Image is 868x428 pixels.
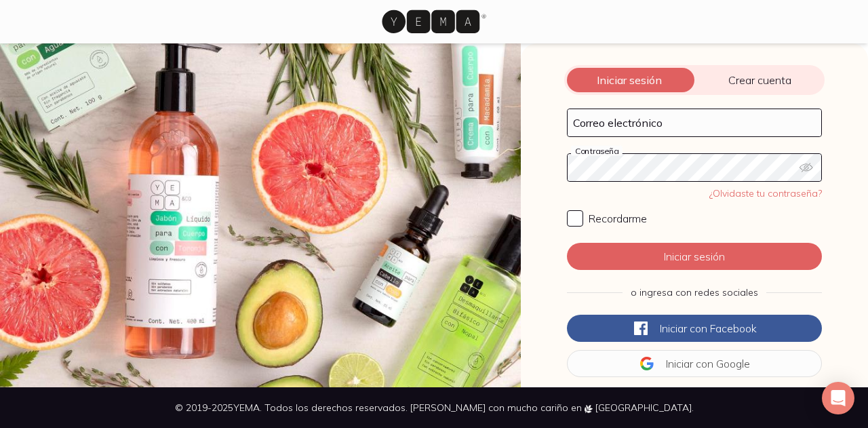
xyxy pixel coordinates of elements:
[709,187,822,199] a: ¿Olvidaste tu contraseña?
[567,243,822,270] button: Iniciar sesión
[631,286,758,298] span: o ingresa con redes sociales
[822,382,854,414] div: Open Intercom Messenger
[589,212,647,225] span: Recordarme
[694,73,825,87] span: Crear cuenta
[571,146,623,156] label: Contraseña
[567,210,583,227] input: Recordarme
[567,315,822,342] button: Iniciar conFacebook
[666,357,713,370] span: Iniciar con
[567,350,822,377] button: Iniciar conGoogle
[410,402,694,414] span: [PERSON_NAME] con mucho cariño en [GEOGRAPHIC_DATA].
[660,322,707,335] span: Iniciar con
[564,73,694,87] span: Iniciar sesión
